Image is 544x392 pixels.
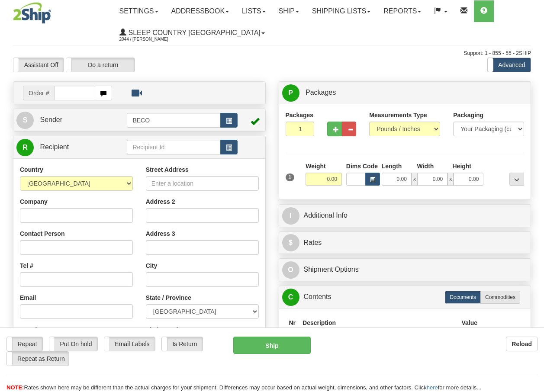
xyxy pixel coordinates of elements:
label: Company [20,197,48,206]
span: x [447,173,454,186]
label: Documents [445,291,481,304]
th: Description [299,315,458,331]
label: Address 3 [146,229,175,238]
span: x [412,173,418,186]
img: logo2044.jpg [13,2,51,24]
label: Packaging [453,111,483,119]
a: Shipping lists [306,0,377,22]
label: Country [20,165,43,174]
span: NOTE: [6,384,24,391]
a: Sleep Country [GEOGRAPHIC_DATA] 2044 / [PERSON_NAME] [113,22,271,44]
label: Do a return [66,58,135,72]
th: Value [458,315,481,331]
span: Order # [23,86,54,100]
label: Email [20,293,36,302]
label: Put On hold [49,337,97,351]
a: Reports [377,0,428,22]
label: Height [452,162,471,170]
b: Reload [512,341,532,347]
label: Contact Person [20,229,64,238]
a: $Rates [282,234,528,252]
label: Repeat [7,337,42,351]
label: Tax Id [20,325,37,334]
iframe: chat widget [524,152,543,240]
a: P Packages [282,84,528,102]
span: 1 [286,174,295,181]
a: CContents [282,288,528,306]
span: Recipient [40,143,69,151]
button: Ship [233,337,311,354]
label: Measurements Type [369,111,427,119]
span: Sleep Country [GEOGRAPHIC_DATA] [126,29,261,36]
label: Assistant Off [13,58,64,72]
label: State / Province [146,293,191,302]
label: Email Labels [104,337,155,351]
label: Packages [286,111,314,119]
label: Is Return [162,337,203,351]
label: Street Address [146,165,189,174]
label: Weight [306,162,325,170]
span: I [282,207,299,225]
span: P [282,84,299,102]
a: here [427,384,438,391]
input: Enter a location [146,176,259,191]
span: R [16,139,34,156]
label: Commodities [480,291,520,304]
a: Lists [235,0,272,22]
label: Width [417,162,434,170]
label: Advanced [488,58,531,72]
label: Address 2 [146,197,175,206]
a: R Recipient [16,138,115,156]
span: Packages [306,89,336,96]
label: Zip / Postal [146,325,178,334]
label: Tel # [20,261,33,270]
a: S Sender [16,111,127,129]
input: Sender Id [127,113,220,128]
label: City [146,261,157,270]
a: IAdditional Info [282,207,528,225]
span: Sender [40,116,62,123]
label: Repeat as Return [7,352,69,366]
div: Support: 1 - 855 - 55 - 2SHIP [13,50,531,57]
div: ... [509,173,524,186]
label: Length [382,162,402,170]
input: Recipient Id [127,140,220,154]
a: Settings [113,0,165,22]
a: Addressbook [165,0,236,22]
span: O [282,261,299,279]
a: OShipment Options [282,261,528,279]
span: S [16,112,34,129]
label: Dims Code [346,162,377,170]
button: Reload [506,337,538,351]
th: Nr [286,315,299,331]
span: C [282,289,299,306]
span: 2044 / [PERSON_NAME] [119,35,184,44]
span: $ [282,234,299,251]
a: Ship [272,0,306,22]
